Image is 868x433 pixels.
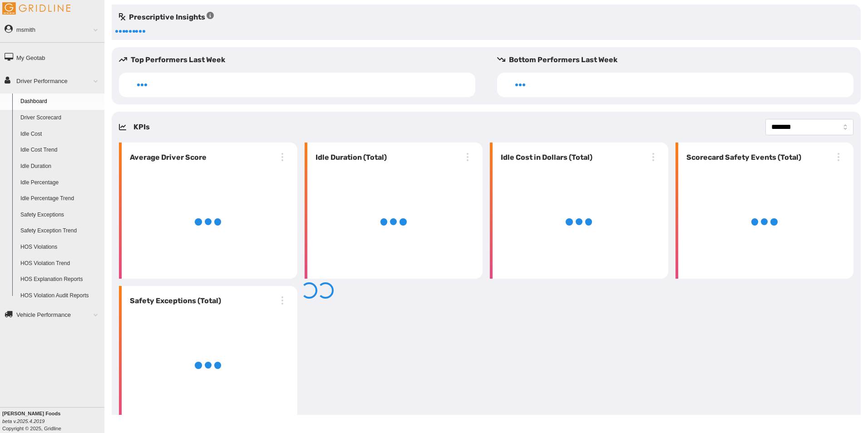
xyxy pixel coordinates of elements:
b: [PERSON_NAME] Foods [2,411,60,416]
a: Idle Duration [16,158,104,175]
a: Idle Cost [16,126,104,143]
a: HOS Violation Audit Reports [16,288,104,304]
a: Driver Scorecard [16,110,104,126]
a: Dashboard [16,93,104,110]
a: HOS Violations [16,239,104,256]
a: HOS Explanation Reports [16,271,104,288]
h6: Safety Exceptions (Total) [126,295,221,306]
img: Gridline [2,2,70,15]
h5: Top Performers Last Week [119,54,483,65]
a: Safety Exceptions [16,207,104,223]
h6: Average Driver Score [126,152,207,163]
div: Copyright © 2025, Gridline [2,410,104,432]
a: Idle Percentage [16,175,104,191]
a: Idle Cost Trend [16,142,104,158]
a: HOS Violation Trend [16,256,104,272]
i: beta v.2025.4.2019 [2,418,44,424]
h5: Bottom Performers Last Week [497,54,861,65]
h5: Prescriptive Insights [119,12,214,23]
h5: KPIs [133,122,150,133]
h6: Idle Cost in Dollars (Total) [497,152,592,163]
a: Safety Exception Trend [16,223,104,239]
a: Idle Percentage Trend [16,191,104,207]
h6: Scorecard Safety Events (Total) [683,152,801,163]
h6: Idle Duration (Total) [312,152,387,163]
